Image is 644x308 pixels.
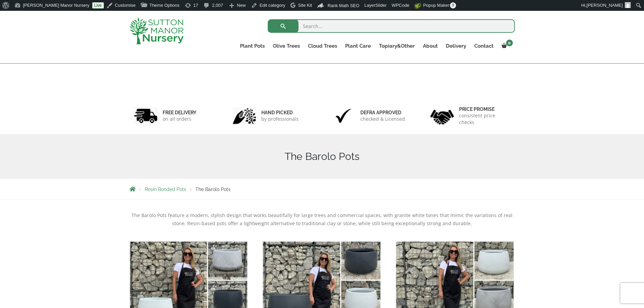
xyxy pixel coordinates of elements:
[129,186,515,192] nav: Breadcrumbs
[304,41,341,51] a: Cloud Trees
[328,3,359,8] span: Rank Math SEO
[506,40,513,46] span: 0
[129,150,515,163] h1: The Barolo Pots
[360,116,405,122] p: checked & Licensed
[459,106,510,112] h6: Price promise
[236,41,269,51] a: Plant Pots
[341,41,375,51] a: Plant Care
[163,110,196,116] h6: FREE DELIVERY
[332,107,355,124] img: 3.jpg
[470,41,498,51] a: Contact
[375,41,419,51] a: Topiary&Other
[145,187,186,192] a: Resin Bonded Pots
[498,41,515,51] a: 0
[261,110,299,116] h6: hand picked
[129,211,515,228] p: The Barolo Pots feature a modern, stylish design that works beautifully for large trees and comme...
[360,110,405,116] h6: Defra approved
[587,3,623,8] span: [PERSON_NAME]
[163,116,196,122] p: on all orders
[450,2,456,8] span: 0
[134,107,158,124] img: 1.jpg
[298,3,312,8] span: Site Kit
[442,41,470,51] a: Delivery
[459,112,510,126] p: consistent price checks
[268,19,515,33] input: Search...
[92,2,104,8] a: Live
[233,107,256,124] img: 2.jpg
[269,41,304,51] a: Olive Trees
[195,187,231,192] span: The Barolo Pots
[129,18,184,44] img: logo
[430,105,454,126] img: 4.jpg
[419,41,442,51] a: About
[261,116,299,122] p: by professionals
